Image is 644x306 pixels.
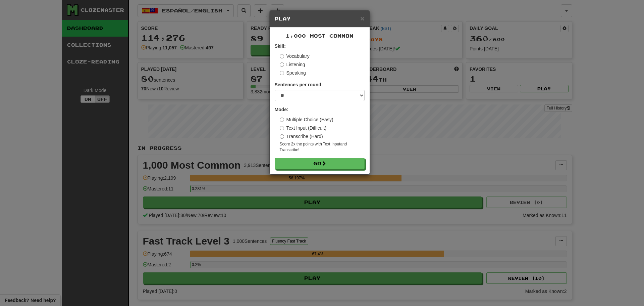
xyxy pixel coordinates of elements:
h5: Play [275,15,365,22]
button: Close [360,15,364,22]
input: Speaking [280,71,284,75]
button: Go [275,158,365,169]
span: 1,000 Most Common [286,33,354,39]
label: Transcribe (Hard) [280,133,323,140]
input: Listening [280,62,284,67]
input: Vocabulary [280,54,284,58]
input: Transcribe (Hard) [280,134,284,139]
span: × [360,14,364,22]
strong: Skill: [275,43,286,49]
label: Sentences per round: [275,81,323,88]
small: Score 2x the points with Text Input and Transcribe ! [280,141,365,153]
label: Listening [280,61,305,68]
strong: Mode: [275,107,288,112]
label: Vocabulary [280,53,310,59]
label: Multiple Choice (Easy) [280,116,333,123]
label: Text Input (Difficult) [280,125,327,131]
label: Speaking [280,70,306,76]
input: Text Input (Difficult) [280,126,284,130]
input: Multiple Choice (Easy) [280,118,284,122]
